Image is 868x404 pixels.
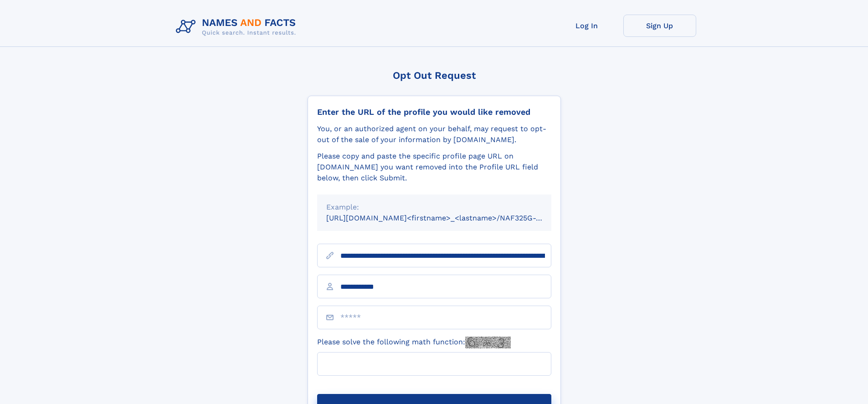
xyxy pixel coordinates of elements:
a: Log In [550,15,623,37]
div: Example: [326,202,542,213]
div: Please copy and paste the specific profile page URL on [DOMAIN_NAME] you want removed into the Pr... [317,151,551,184]
label: Please solve the following math function: [317,337,511,348]
div: Enter the URL of the profile you would like removed [317,107,551,117]
img: Logo Names and Facts [172,15,303,39]
div: You, or an authorized agent on your behalf, may request to opt-out of the sale of your informatio... [317,123,551,145]
div: Opt Out Request [308,70,561,81]
small: [URL][DOMAIN_NAME]<firstname>_<lastname>/NAF325G-xxxxxxxx [326,214,569,222]
a: Sign Up [623,15,696,37]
